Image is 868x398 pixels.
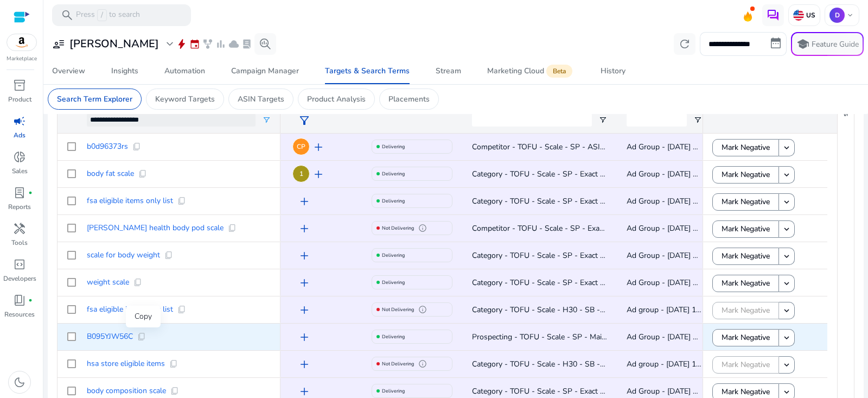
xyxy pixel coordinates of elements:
button: Mark Negative [712,275,779,292]
span: code_blocks [13,258,26,271]
span: Beta [546,65,572,78]
span: Ad Group - [DATE] 15:26:17.855 [627,250,737,261]
span: fiber_manual_record [28,298,33,302]
span: Category - TOFU - Scale - SP - Exact - Weight Scale [472,250,650,261]
span: Ad group - [DATE] 15:58:14.020 [627,305,736,315]
span: add [298,222,311,235]
div: Automation [164,67,205,75]
span: add [298,249,311,262]
span: info [418,224,427,232]
div: Targets & Search Terms [325,67,410,75]
span: add [298,331,311,344]
p: Sales [12,166,28,176]
mat-icon: keyboard_arrow_down [782,279,792,288]
button: Open Filter Menu [693,116,702,124]
span: Ad group - [DATE] 15:58:14.020 [627,359,736,369]
span: Ad Group - [DATE] 16:26:46.355 [627,223,737,233]
span: Competitor - TOFU - Scale - SP - Exact - Competitor Keywords [472,223,687,233]
span: Ad Group - [DATE] 10:43:59.885 [627,196,737,206]
span: search [61,9,74,22]
span: scale for body weight [87,251,160,259]
p: Resources [4,309,35,319]
mat-icon: keyboard_arrow_down [782,306,792,315]
span: body composition scale [87,387,166,395]
button: Open Filter Menu [262,116,271,124]
mat-icon: keyboard_arrow_down [782,143,792,153]
span: fiber_manual_record [28,191,33,195]
span: keyboard_arrow_down [846,11,854,20]
p: Ads [14,130,25,140]
span: cloud [228,39,239,49]
mat-icon: keyboard_arrow_down [782,387,792,397]
span: fsa eligible items only list [87,197,173,205]
span: content_copy [177,197,186,205]
p: Developers [3,274,36,283]
input: Campaign Name Filter Input [472,113,592,127]
button: refresh [674,33,695,55]
span: [PERSON_NAME] health body pod scale [87,224,224,232]
span: 1 [299,170,303,177]
button: Mark Negative [712,302,779,319]
span: info [418,305,427,314]
span: add [298,304,311,317]
p: Placements [388,93,430,105]
button: Mark Negative [712,139,779,156]
span: Mark Negative [722,326,770,349]
button: Mark Negative [712,166,779,184]
p: Not Delivering [382,353,414,375]
span: content_copy [138,169,147,178]
span: Competitor - TOFU - Scale - SP - ASIN - $100+ [472,142,635,152]
h3: [PERSON_NAME] [69,37,159,50]
span: lab_profile [13,186,26,199]
button: Mark Negative [712,193,779,211]
span: Category - TOFU - Scale - H30 - SB - Phrase - FSA/HSA [472,359,666,369]
img: amazon.svg [7,34,36,50]
p: Delivering [382,136,405,158]
button: Open Filter Menu [598,116,607,124]
div: Campaign Manager [231,67,299,75]
p: Not Delivering [382,217,414,239]
span: content_copy [169,359,178,368]
span: bolt [176,39,187,49]
span: / [97,9,107,21]
p: Feature Guide [812,39,859,50]
span: family_history [202,39,213,49]
span: Ad Group - [DATE] 15:26:17.855 [627,277,737,288]
span: Mark Negative [722,218,770,240]
mat-icon: keyboard_arrow_down [782,251,792,261]
p: Marketplace [7,55,37,63]
span: event [189,39,200,49]
span: Ad Group - [DATE] 16:05:46.830 [627,332,737,342]
span: content_copy [164,251,173,260]
span: add [298,385,311,398]
span: Mark Negative [722,163,770,186]
span: lab_profile [241,39,252,49]
span: fsa eligible items only list [87,306,173,313]
span: school [796,37,809,50]
span: hsa store eligible items [87,360,165,368]
span: Mark Negative [722,353,770,376]
p: Reports [8,202,31,212]
span: content_copy [170,387,179,395]
div: Marketing Cloud [487,67,575,75]
p: Press to search [76,9,140,21]
span: bar_chart [215,39,226,49]
span: Category - TOFU - Scale - SP - Exact - FSA/HSA [472,196,639,206]
span: add [298,358,311,371]
span: dark_mode [13,376,26,389]
button: search_insights [254,33,276,55]
div: Copy [126,306,161,327]
mat-icon: keyboard_arrow_down [782,197,792,207]
button: Mark Negative [712,329,779,346]
span: add [298,276,311,289]
span: content_copy [133,278,142,287]
p: Delivering [382,244,405,267]
span: handyman [13,222,26,235]
span: Mark Negative [722,136,770,159]
span: campaign [13,115,26,128]
mat-icon: keyboard_arrow_down [782,224,792,234]
span: add [312,141,325,154]
p: Keyword Targets [155,93,215,105]
span: Mark Negative [722,245,770,267]
span: inventory_2 [13,79,26,92]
